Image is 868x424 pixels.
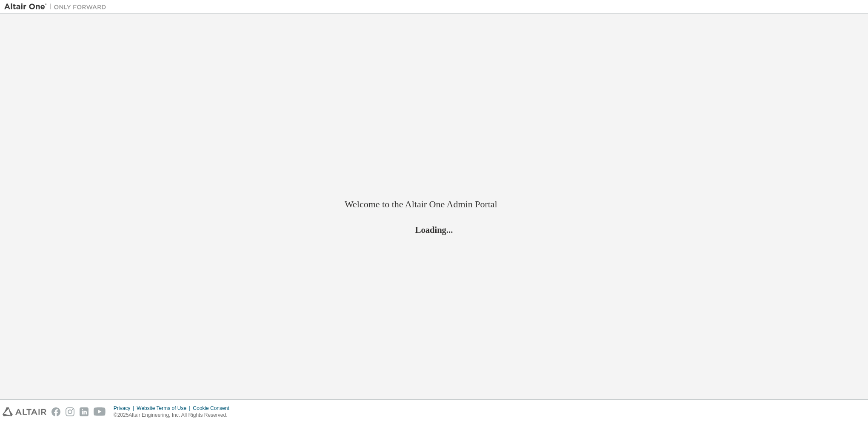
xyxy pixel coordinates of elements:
[137,405,193,412] div: Website Terms of Use
[193,405,234,412] div: Cookie Consent
[94,407,106,416] img: youtube.svg
[345,224,523,235] h2: Loading...
[114,405,137,412] div: Privacy
[345,198,523,210] h2: Welcome to the Altair One Admin Portal
[4,3,111,11] img: Altair One
[51,407,60,416] img: facebook.svg
[66,407,74,416] img: instagram.svg
[3,407,46,416] img: altair_logo.svg
[80,407,89,416] img: linkedin.svg
[114,412,234,419] p: © 2025 Altair Engineering, Inc. All Rights Reserved.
